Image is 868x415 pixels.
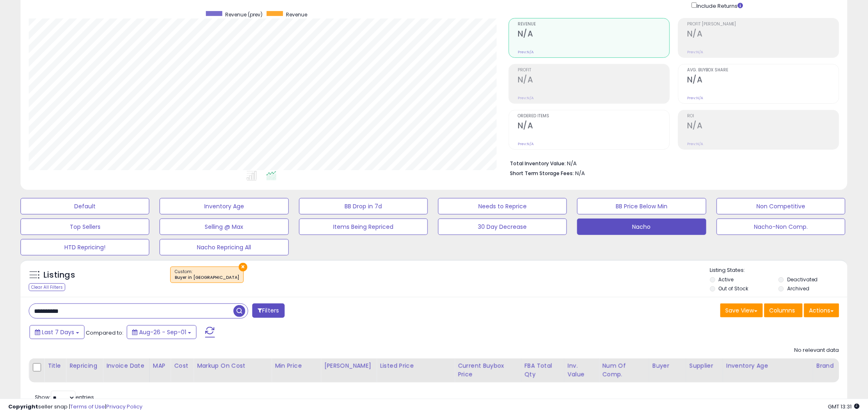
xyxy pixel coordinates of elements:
[43,269,75,281] h5: Listings
[8,403,38,410] strong: Copyright
[174,362,190,370] div: Cost
[687,50,703,55] small: Prev: N/A
[48,362,62,370] div: Title
[438,198,567,214] button: Needs to Reprice
[717,219,845,235] button: Nacho-Non Comp.
[828,403,860,410] span: 2025-09-9 13:31 GMT
[687,29,839,40] h2: N/A
[8,403,142,411] div: seller snap | |
[458,362,517,379] div: Current Buybox Price
[719,285,749,292] label: Out of Stock
[160,198,288,214] button: Inventory Age
[252,303,284,318] button: Filters
[21,198,149,214] button: Default
[804,303,839,317] button: Actions
[69,362,99,370] div: Repricing
[525,362,561,379] div: FBA Total Qty
[194,358,272,383] th: The percentage added to the cost of goods (COGS) that forms the calculator for Min & Max prices.
[160,219,288,235] button: Selling @ Max
[719,276,734,283] label: Active
[685,1,753,10] div: Include Returns
[717,198,845,214] button: Non Competitive
[687,141,703,146] small: Prev: N/A
[690,362,720,370] div: Supplier
[29,283,65,291] div: Clear All Filters
[510,170,574,177] b: Short Term Storage Fees:
[299,198,428,214] button: BB Drop in 7d
[687,75,839,86] h2: N/A
[21,219,149,235] button: Top Sellers
[103,358,150,383] th: CSV column name: cust_attr_3_Invoice Date
[438,219,567,235] button: 30 Day Decrease
[602,362,645,379] div: Num of Comp.
[817,362,836,370] div: Brand
[518,68,669,73] span: Profit
[510,160,566,167] b: Total Inventory Value:
[70,403,105,410] a: Terms of Use
[653,362,683,370] div: Buyer
[106,362,146,370] div: Invoice Date
[577,198,706,214] button: BB Price Below Min
[275,362,317,370] div: Min Price
[518,75,669,86] h2: N/A
[568,362,596,379] div: Inv. value
[175,275,239,280] div: Buyer in [GEOGRAPHIC_DATA]
[518,22,669,27] span: Revenue
[380,362,451,370] div: Listed Price
[518,96,534,100] small: Prev: N/A
[726,362,810,370] div: Inventory Age
[720,303,763,317] button: Save View
[324,362,373,370] div: [PERSON_NAME]
[687,114,839,119] span: ROI
[160,239,288,255] button: Nacho Repricing All
[510,158,833,168] li: N/A
[127,325,196,339] button: Aug-26 - Sep-01
[30,325,85,339] button: Last 7 Days
[299,219,428,235] button: Items Being Repriced
[153,362,167,370] div: MAP
[687,96,703,100] small: Prev: N/A
[175,269,239,281] span: Custom:
[686,358,723,383] th: CSV column name: cust_attr_2_Supplier
[687,22,839,27] span: Profit [PERSON_NAME]
[649,358,686,383] th: CSV column name: cust_attr_1_Buyer
[764,303,803,317] button: Columns
[518,50,534,55] small: Prev: N/A
[86,329,123,337] span: Compared to:
[197,362,268,370] div: Markup on Cost
[575,169,585,177] span: N/A
[225,11,263,18] span: Revenue (prev)
[21,239,149,255] button: HTD Repricing!
[139,328,186,336] span: Aug-26 - Sep-01
[518,29,669,40] h2: N/A
[687,121,839,132] h2: N/A
[687,68,839,73] span: Avg. Buybox Share
[106,403,142,410] a: Privacy Policy
[42,328,74,336] span: Last 7 Days
[770,306,795,315] span: Columns
[518,121,669,132] h2: N/A
[787,285,809,292] label: Archived
[577,219,706,235] button: Nacho
[710,267,847,274] p: Listing States:
[35,393,94,401] span: Show: entries
[286,11,307,18] span: Revenue
[518,114,669,119] span: Ordered Items
[795,347,839,354] div: No relevant data
[518,141,534,146] small: Prev: N/A
[239,263,247,271] button: ×
[787,276,818,283] label: Deactivated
